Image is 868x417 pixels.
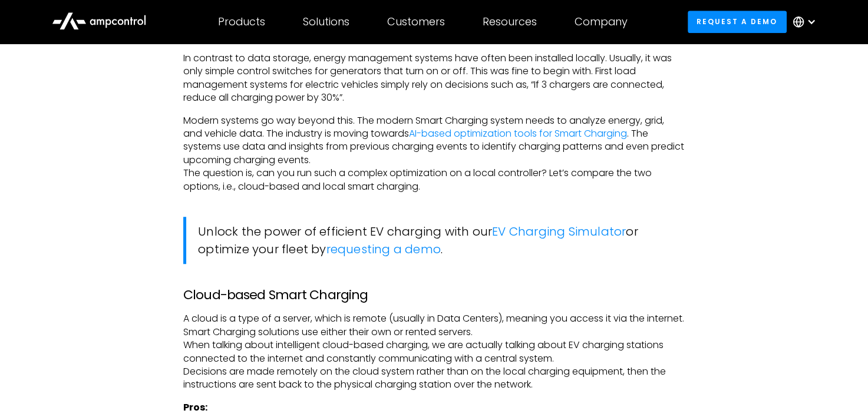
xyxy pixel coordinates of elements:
div: Solutions [303,15,349,28]
div: Products [218,15,265,28]
div: Company [575,15,628,28]
blockquote: Unlock the power of efficient EV charging with our or optimize your fleet by . [183,217,685,264]
div: Customers [387,15,445,28]
div: Resources [483,15,537,28]
strong: Pros: [183,401,207,414]
a: requesting a demo [326,241,440,257]
p: A cloud is a type of a server, which is remote (usually in Data Centers), meaning you access it v... [183,312,685,391]
a: AI-based optimization tools for Smart Charging [409,127,627,140]
a: Request a demo [688,11,787,32]
p: Modern systems go way beyond this. The modern Smart Charging system needs to analyze energy, grid... [183,114,685,193]
a: EV Charging Simulator [492,223,626,240]
h3: Cloud-based Smart Charging [183,287,685,303]
p: In contrast to data storage, energy management systems have often been installed locally. Usually... [183,52,685,105]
